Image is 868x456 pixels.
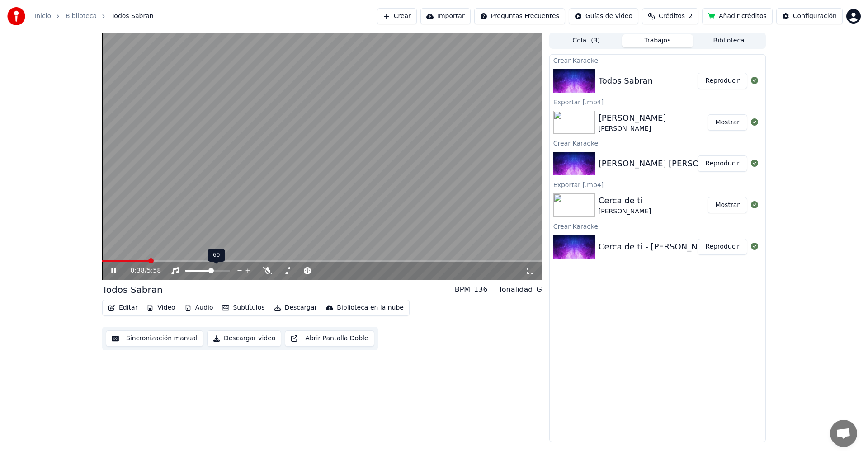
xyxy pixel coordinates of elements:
[599,207,651,216] div: [PERSON_NAME]
[143,301,179,314] button: Video
[66,12,97,21] a: Biblioteca
[34,12,154,21] nav: breadcrumb
[106,330,203,347] button: Sincronización manual
[659,12,685,21] span: Créditos
[702,8,773,24] button: Añadir créditos
[218,301,268,314] button: Subtítulos
[536,284,542,295] div: G
[550,55,765,66] div: Crear Karaoke
[708,114,747,131] button: Mostrar
[474,284,488,295] div: 136
[208,249,225,262] div: 60
[474,8,565,24] button: Preguntas Frecuentes
[131,266,145,275] span: 0:38
[420,8,471,24] button: Importar
[591,36,600,45] span: ( 3 )
[599,75,653,87] div: Todos Sabran
[550,137,765,148] div: Crear Karaoke
[793,12,837,21] div: Configuración
[550,221,765,231] div: Crear Karaoke
[34,12,51,21] a: Inicio
[599,157,736,170] div: [PERSON_NAME] [PERSON_NAME]
[7,7,25,25] img: youka
[599,240,718,253] div: Cerca de ti - [PERSON_NAME]
[830,420,857,447] a: Open chat
[455,284,470,295] div: BPM
[207,330,281,347] button: Descargar video
[599,112,666,124] div: [PERSON_NAME]
[693,34,764,47] button: Biblioteca
[499,284,533,295] div: Tonalidad
[776,8,843,24] button: Configuración
[550,96,765,107] div: Exportar [.mp4]
[599,124,666,133] div: [PERSON_NAME]
[599,194,651,207] div: Cerca de ti
[102,283,163,296] div: Todos Sabran
[377,8,417,24] button: Crear
[698,73,747,89] button: Reproducir
[270,301,321,314] button: Descargar
[147,266,161,275] span: 5:58
[642,8,698,24] button: Créditos2
[698,239,747,255] button: Reproducir
[569,8,638,24] button: Guías de video
[708,197,747,213] button: Mostrar
[550,179,765,190] div: Exportar [.mp4]
[285,330,374,347] button: Abrir Pantalla Doble
[689,12,693,21] span: 2
[104,301,141,314] button: Editar
[551,34,622,47] button: Cola
[622,34,693,47] button: Trabajos
[337,303,404,312] div: Biblioteca en la nube
[698,155,747,172] button: Reproducir
[181,301,217,314] button: Audio
[131,266,152,275] div: /
[111,12,154,21] span: Todos Sabran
